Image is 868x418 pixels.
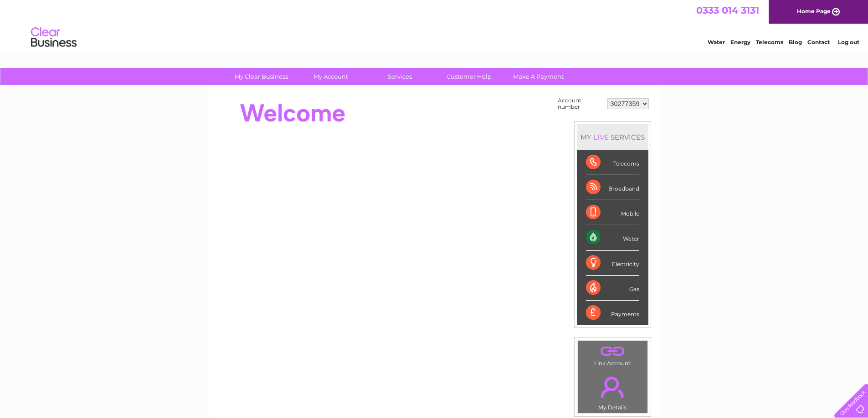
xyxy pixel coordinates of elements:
[586,301,639,325] div: Payments
[293,68,368,85] a: My Account
[586,200,639,225] div: Mobile
[586,225,639,250] div: Water
[501,68,576,85] a: Make A Payment
[586,175,639,200] div: Broadband
[586,276,639,301] div: Gas
[580,343,645,359] a: .
[789,39,802,45] a: Blog
[577,340,648,369] td: Link Account
[586,251,639,276] div: Electricity
[807,39,830,45] a: Contact
[838,39,859,45] a: Log out
[580,371,645,403] a: .
[224,68,299,85] a: My Clear Business
[586,150,639,175] div: Telecoms
[730,39,750,45] a: Energy
[31,24,77,51] img: logo.png
[431,68,507,85] a: Customer Help
[577,124,648,150] div: MY SERVICES
[756,39,783,45] a: Telecoms
[696,5,759,16] a: 0333 014 3131
[591,133,611,141] div: LIVE
[577,369,648,413] td: My Details
[555,95,605,112] td: Account number
[708,39,725,45] a: Water
[219,5,650,44] div: Clear Business is a trading name of Verastar Limited (registered in [GEOGRAPHIC_DATA] No. 3667643...
[362,68,437,85] a: Services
